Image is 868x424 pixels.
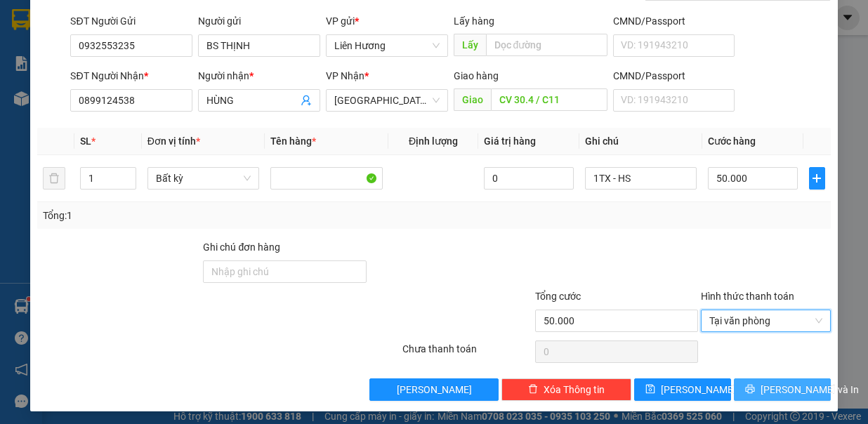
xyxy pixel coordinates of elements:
span: Sài Gòn [334,90,440,111]
span: Đơn vị tính [147,135,200,147]
div: SĐT Người Nhận [70,68,192,84]
input: VD: Bàn, Ghế [270,167,383,190]
span: Tên hàng [270,135,316,147]
div: CMND/Passport [613,68,735,84]
input: 0 [484,167,574,190]
div: VP gửi [326,13,448,29]
input: Dọc đường [486,34,607,56]
div: Người nhận [198,68,320,84]
button: save[PERSON_NAME] [634,378,731,401]
span: Lấy [454,34,486,56]
label: Ghi chú đơn hàng [203,241,280,253]
button: plus [809,167,825,190]
span: Định lượng [409,135,458,147]
label: Hình thức thanh toán [701,291,794,302]
span: Liên Hương [334,35,440,56]
span: plus [810,173,824,184]
button: printer[PERSON_NAME] và In [734,378,831,401]
button: [PERSON_NAME] [369,378,499,401]
span: Cước hàng [708,135,756,147]
div: Chưa thanh toán [401,341,534,366]
span: Tổng cước [535,291,581,302]
span: Lấy hàng [454,15,494,27]
span: [PERSON_NAME] và In [761,382,859,397]
div: SĐT Người Gửi [70,13,192,29]
div: CMND/Passport [613,13,735,29]
span: printer [745,384,755,395]
div: Tổng: 1 [43,208,336,223]
span: delete [528,384,538,395]
span: user-add [301,95,312,106]
span: Giao [454,88,491,111]
span: VP Nhận [326,70,364,81]
input: Ghi Chú [585,167,697,190]
button: delete [43,167,65,190]
input: Dọc đường [491,88,607,111]
span: Giao hàng [454,70,499,81]
span: Tại văn phòng [709,310,822,331]
span: Giá trị hàng [484,135,536,147]
th: Ghi chú [579,128,703,155]
input: Ghi chú đơn hàng [203,260,366,283]
span: SL [80,135,91,147]
span: Xóa Thông tin [544,382,605,397]
span: Bất kỳ [156,168,251,189]
div: Người gửi [198,13,320,29]
span: [PERSON_NAME] [397,382,472,397]
button: deleteXóa Thông tin [501,378,631,401]
span: [PERSON_NAME] [661,382,736,397]
span: save [645,384,655,395]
